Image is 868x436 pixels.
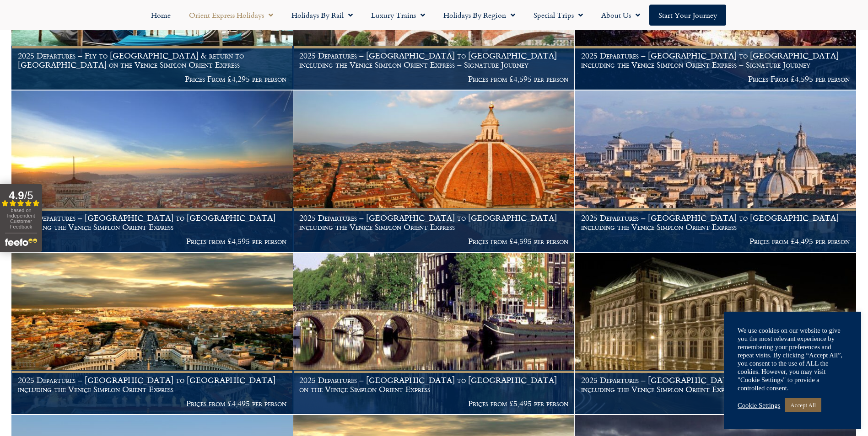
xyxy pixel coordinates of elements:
[18,74,287,84] p: Prices From £4,295 per person
[581,74,850,84] p: Prices From £4,595 per person
[293,90,575,252] a: 2025 Departures – [GEOGRAPHIC_DATA] to [GEOGRAPHIC_DATA] including the Venice Simplon Orient Expr...
[581,237,850,246] p: Prices from £4,495 per person
[18,51,287,69] h1: 2025 Departures – Fly to [GEOGRAPHIC_DATA] & return to [GEOGRAPHIC_DATA] on the Venice Simplon Or...
[18,237,287,246] p: Prices from £4,595 per person
[299,376,568,393] h1: 2025 Departures – [GEOGRAPHIC_DATA] to [GEOGRAPHIC_DATA] on the Venice Simplon Orient Express
[299,213,568,231] h1: 2025 Departures – [GEOGRAPHIC_DATA] to [GEOGRAPHIC_DATA] including the Venice Simplon Orient Express
[524,5,592,26] a: Special Trips
[362,5,434,26] a: Luxury Trains
[299,74,568,84] p: Prices from £4,595 per person
[738,401,780,409] a: Cookie Settings
[299,51,568,69] h1: 2025 Departures – [GEOGRAPHIC_DATA] to [GEOGRAPHIC_DATA] including the Venice Simplon Orient Expr...
[18,213,287,231] h1: 2025 Departures – [GEOGRAPHIC_DATA] to [GEOGRAPHIC_DATA] including the Venice Simplon Orient Express
[18,376,287,393] h1: 2025 Departures – [GEOGRAPHIC_DATA] to [GEOGRAPHIC_DATA] including the Venice Simplon Orient Express
[575,90,857,252] a: 2025 Departures – [GEOGRAPHIC_DATA] to [GEOGRAPHIC_DATA] including the Venice Simplon Orient Expr...
[299,237,568,246] p: Prices from £4,595 per person
[5,5,863,26] nav: Menu
[18,399,287,408] p: Prices from £4,495 per person
[434,5,524,26] a: Holidays by Region
[581,376,850,393] h1: 2025 Departures – [GEOGRAPHIC_DATA] to [GEOGRAPHIC_DATA] including the Venice Simplon Orient Express
[575,253,857,415] a: 2025 Departures – [GEOGRAPHIC_DATA] to [GEOGRAPHIC_DATA] including the Venice Simplon Orient Expr...
[293,253,575,415] a: 2025 Departures – [GEOGRAPHIC_DATA] to [GEOGRAPHIC_DATA] on the Venice Simplon Orient Express Pri...
[142,5,180,26] a: Home
[592,5,649,26] a: About Us
[299,399,568,408] p: Prices from £5,495 per person
[282,5,362,26] a: Holidays by Rail
[11,253,293,415] a: 2025 Departures – [GEOGRAPHIC_DATA] to [GEOGRAPHIC_DATA] including the Venice Simplon Orient Expr...
[738,326,847,392] div: We use cookies on our website to give you the most relevant experience by remembering your prefer...
[785,398,821,412] a: Accept All
[649,5,726,26] a: Start your Journey
[11,90,293,252] a: 2025 Departures – [GEOGRAPHIC_DATA] to [GEOGRAPHIC_DATA] including the Venice Simplon Orient Expr...
[581,213,850,231] h1: 2025 Departures – [GEOGRAPHIC_DATA] to [GEOGRAPHIC_DATA] including the Venice Simplon Orient Express
[581,399,850,408] p: Prices from £4,595 per person
[180,5,282,26] a: Orient Express Holidays
[581,51,850,69] h1: 2025 Departures – [GEOGRAPHIC_DATA] to [GEOGRAPHIC_DATA] including the Venice Simplon Orient Expr...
